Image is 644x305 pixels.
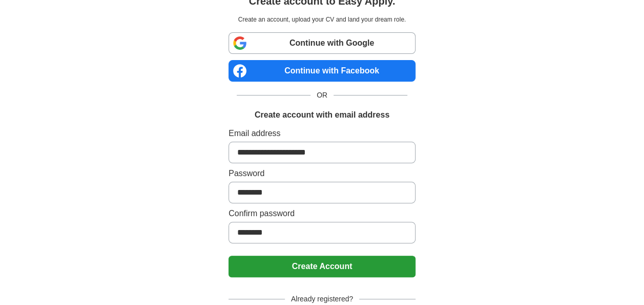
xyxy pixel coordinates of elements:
button: Create Account [228,256,416,277]
label: Password [228,167,416,180]
p: Create an account, upload your CV and land your dream role. [231,15,413,24]
h1: Create account with email address [255,109,389,121]
label: Email address [228,127,416,140]
a: Continue with Google [228,32,416,54]
span: OR [310,90,334,101]
a: Continue with Facebook [228,60,416,82]
label: Confirm password [228,207,416,220]
span: Already registered? [285,294,359,304]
